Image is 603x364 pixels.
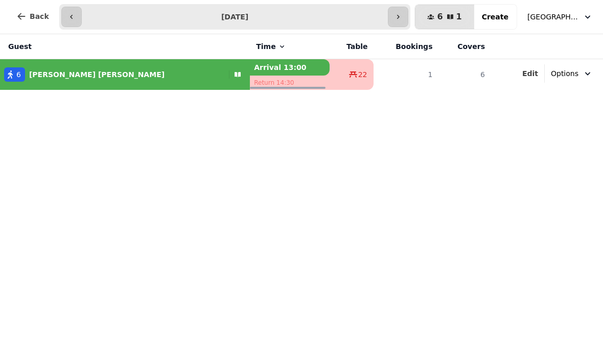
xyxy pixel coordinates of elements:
[250,59,330,76] p: Arrival 13:00
[482,13,508,20] span: Create
[474,5,517,29] button: Create
[545,64,599,83] button: Options
[522,68,538,79] button: Edit
[415,5,474,29] button: 61
[521,8,599,26] button: [GEOGRAPHIC_DATA]
[30,13,49,20] span: Back
[522,70,538,77] span: Edit
[551,68,578,79] span: Options
[358,69,367,80] span: 22
[8,4,57,29] button: Back
[29,69,165,80] p: [PERSON_NAME] [PERSON_NAME]
[256,41,286,52] button: Time
[330,34,374,59] th: Table
[16,69,21,80] span: 6
[438,59,491,90] td: 6
[438,34,491,59] th: Covers
[374,59,438,90] td: 1
[256,41,275,52] span: Time
[527,12,578,22] span: [GEOGRAPHIC_DATA]
[456,13,462,21] span: 1
[374,34,438,59] th: Bookings
[250,76,330,90] p: Return 14:30
[437,13,443,21] span: 6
